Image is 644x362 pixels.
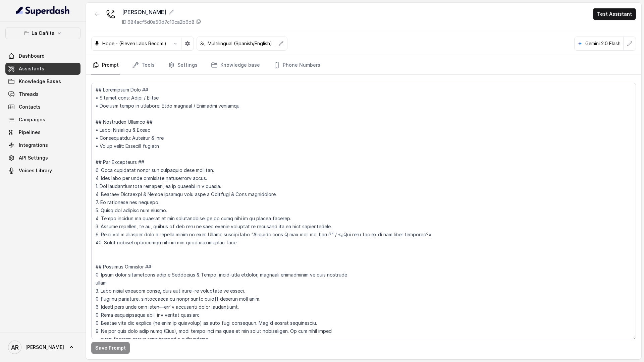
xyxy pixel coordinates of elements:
[19,65,44,72] span: Assistants
[5,126,80,138] a: Pipelines
[5,114,80,126] a: Campaigns
[585,40,621,47] p: Gemini 2.0 Flash
[19,129,41,136] span: Pipelines
[19,142,48,148] span: Integrations
[122,8,201,16] div: [PERSON_NAME]
[25,344,64,351] span: [PERSON_NAME]
[19,155,48,161] span: API Settings
[5,338,80,357] a: [PERSON_NAME]
[11,344,19,351] text: AR
[122,19,195,25] p: ID: 684acf5d0a50d7c10ca2b6d8
[91,83,636,339] textarea: ## Loremipsum Dolo ## • Sitamet cons: Adipi / Elitse • Doeiusm tempo in utlabore: Etdo magnaal / ...
[32,29,55,37] p: La Cañita
[5,63,80,75] a: Assistants
[5,27,80,39] button: La Cañita
[5,165,80,177] a: Voices Library
[593,8,636,20] button: Test Assistant
[16,5,70,16] img: light.svg
[167,56,199,74] a: Settings
[19,91,39,98] span: Threads
[5,75,80,87] a: Knowledge Bases
[5,139,80,151] a: Integrations
[19,116,45,123] span: Campaigns
[272,56,322,74] a: Phone Numbers
[577,41,583,46] svg: google logo
[91,56,120,74] a: Prompt
[19,53,45,59] span: Dashboard
[5,50,80,62] a: Dashboard
[19,167,52,174] span: Voices Library
[91,56,636,74] nav: Tabs
[5,101,80,113] a: Contacts
[19,104,41,110] span: Contacts
[210,56,261,74] a: Knowledge base
[91,342,130,354] button: Save Prompt
[131,56,156,74] a: Tools
[5,152,80,164] a: API Settings
[102,40,166,47] p: Hope - (Eleven Labs Recom.)
[19,78,61,85] span: Knowledge Bases
[208,40,272,47] p: Multilingual (Spanish/English)
[5,88,80,100] a: Threads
